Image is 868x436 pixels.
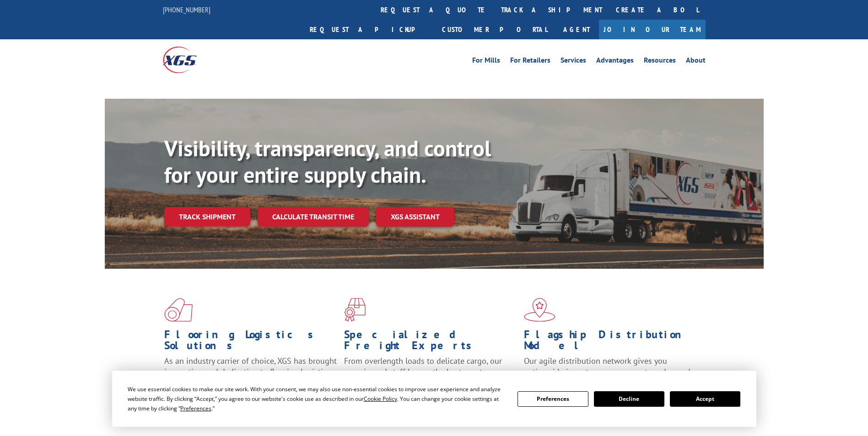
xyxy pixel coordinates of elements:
a: Services [561,57,586,67]
a: XGS ASSISTANT [376,207,454,227]
a: [PHONE_NUMBER] [163,5,210,14]
img: xgs-icon-focused-on-flooring-red [344,298,366,322]
a: Customer Portal [435,20,554,39]
a: Resources [644,57,676,67]
a: Request a pickup [303,20,435,39]
img: xgs-icon-flagship-distribution-model-red [524,298,555,322]
div: Cookie Consent Prompt [112,371,756,427]
span: Our agile distribution network gives you nationwide inventory management on demand. [524,356,692,377]
h1: Flagship Distribution Model [524,329,697,356]
a: For Retailers [510,57,550,67]
a: For Mills [472,57,500,67]
a: Calculate transit time [258,207,369,227]
a: Agent [554,20,599,39]
h1: Specialized Freight Experts [344,329,517,356]
span: Cookie Policy [364,395,397,403]
h1: Flooring Logistics Solutions [164,329,337,356]
button: Preferences [518,391,588,407]
a: About [686,57,706,67]
button: Decline [594,391,664,407]
div: We use essential cookies to make our site work. With your consent, we may also use non-essential ... [128,384,507,413]
span: As an industry carrier of choice, XGS has brought innovation and dedication to flooring logistics... [164,356,337,388]
img: xgs-icon-total-supply-chain-intelligence-red [164,298,193,322]
a: Advantages [596,57,634,67]
a: Track shipment [164,207,250,226]
span: Preferences [180,404,211,412]
a: Join Our Team [599,20,706,39]
button: Accept [670,391,740,407]
b: Visibility, transparency, and control for your entire supply chain. [164,134,491,189]
p: From overlength loads to delicate cargo, our experienced staff knows the best way to move your fr... [344,356,517,396]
